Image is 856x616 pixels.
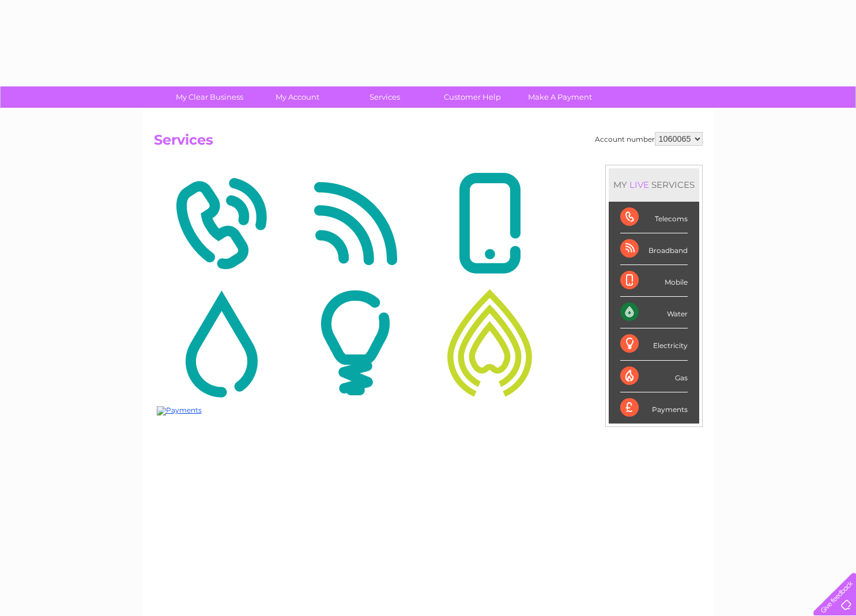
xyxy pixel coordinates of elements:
div: Payments [620,392,688,424]
img: Mobile [425,168,554,279]
div: Broadband [620,233,688,265]
div: MY SERVICES [609,168,699,201]
h2: Services [154,132,703,154]
img: Electricity [291,287,420,399]
img: Payments [157,406,202,415]
img: Water [157,287,285,399]
div: Gas [620,361,688,392]
div: Water [620,297,688,328]
img: Telecoms [157,168,285,279]
a: Services [337,86,432,108]
img: Broadband [291,168,420,279]
div: Mobile [620,265,688,297]
a: My Account [250,86,345,108]
a: Customer Help [425,86,520,108]
a: My Clear Business [162,86,257,108]
div: Account number [595,132,703,146]
div: LIVE [627,179,651,190]
div: Telecoms [620,202,688,233]
div: Electricity [620,328,688,360]
a: Make A Payment [512,86,608,108]
img: Gas [425,287,554,399]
